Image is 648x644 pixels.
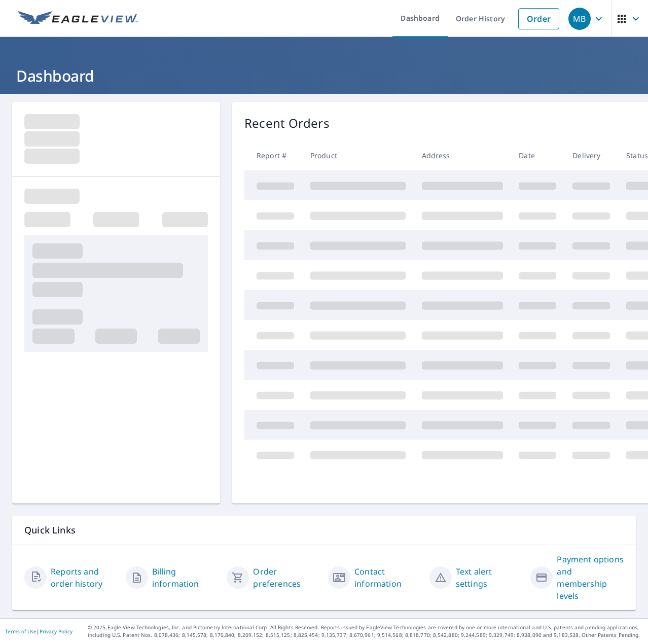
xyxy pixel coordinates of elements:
[51,565,118,590] a: Reports and order history
[568,8,591,30] div: MB
[302,140,414,170] th: Product
[414,140,511,170] th: Address
[354,565,421,590] a: Contact information
[244,140,302,170] th: Report #
[5,628,37,635] a: Terms of Use
[518,8,559,29] a: Order
[557,553,624,602] a: Payment options and membership levels
[88,624,643,639] p: © 2025 Eagle View Technologies, Inc. and Pictometry International Corp. All Rights Reserved. Repo...
[244,114,330,132] p: Recent Orders
[5,628,73,634] p: |
[564,140,618,170] th: Delivery
[40,628,73,635] a: Privacy Policy
[511,140,564,170] th: Date
[456,565,523,590] a: Text alert settings
[18,11,138,26] img: EV Logo
[24,524,624,536] p: Quick Links
[152,565,219,590] a: Billing information
[12,65,636,86] h1: Dashboard
[253,565,320,590] a: Order preferences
